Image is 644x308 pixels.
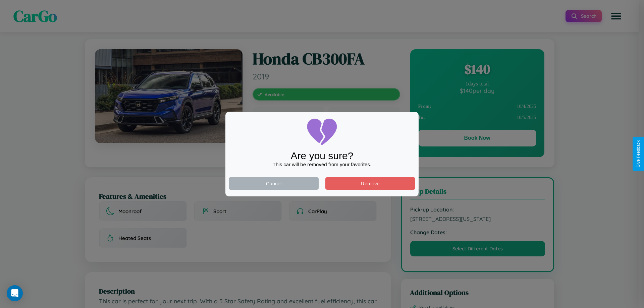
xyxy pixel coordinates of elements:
[229,177,319,190] button: Cancel
[325,177,415,190] button: Remove
[7,285,23,301] div: Open Intercom Messenger
[305,115,339,149] img: broken-heart
[636,140,641,168] div: Give Feedback
[229,162,415,167] div: This car will be removed from your favorites.
[229,150,415,162] div: Are you sure?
